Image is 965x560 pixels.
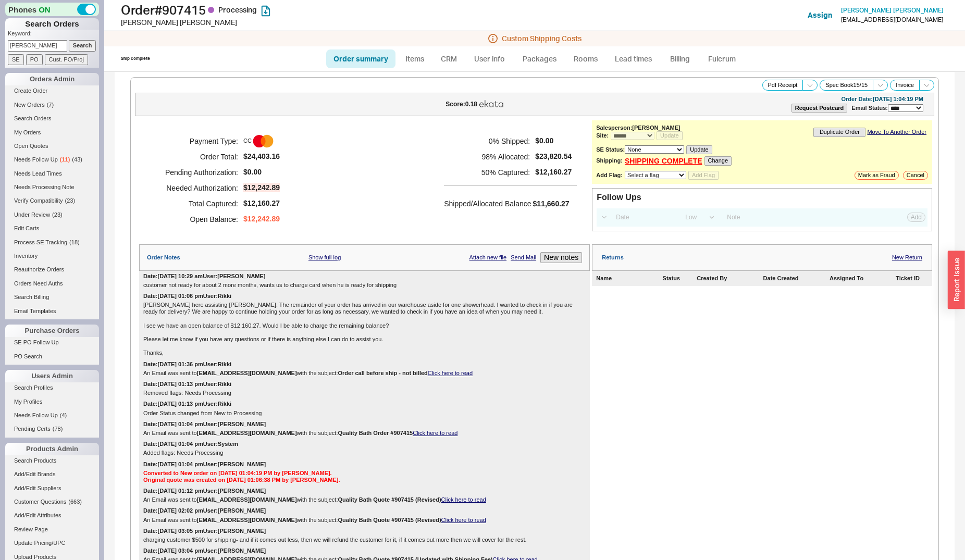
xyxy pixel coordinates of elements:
[841,96,923,103] div: Order Date: [DATE] 1:04:19 PM
[466,49,513,68] a: User info
[5,292,99,303] a: Search Billing
[14,102,45,108] span: New Orders
[5,182,99,193] a: Needs Processing Note
[444,165,530,180] h5: 50 % Captured:
[813,128,865,136] button: Duplicate Order
[867,129,926,135] a: Move To Another Order
[5,510,99,521] a: Add/Edit Attributes
[858,172,895,179] span: Mark as Fraud
[688,171,719,180] button: Add Flag
[5,524,99,535] a: Review Page
[5,237,99,248] a: Process SE Tracking(18)
[444,196,531,211] h5: Shipped/Allocated Balance
[152,133,238,149] h5: Payment Type:
[602,254,624,261] div: Returns
[398,49,431,68] a: Items
[143,401,231,407] div: Date: [DATE] 01:13 pm User: Rikki
[14,156,58,163] span: Needs Follow Up
[5,209,99,220] a: Under Review(23)
[143,517,586,524] div: An Email was sent to with the subject:
[5,424,99,434] a: Pending Certs(78)
[197,430,297,436] b: [EMAIL_ADDRESS][DOMAIN_NAME]
[218,5,257,14] span: Processing
[434,49,464,68] a: CRM
[763,275,827,282] div: Date Created
[5,168,99,179] a: Needs Lead Times
[143,302,586,357] div: [PERSON_NAME] here assisting [PERSON_NAME]. The remainder of your order has arrived in our wareho...
[596,146,625,153] b: SE Status:
[607,49,660,68] a: Lead times
[152,165,238,180] h5: Pending Authorization:
[700,49,743,68] a: Fulcrum
[143,528,266,534] div: Date: [DATE] 03:05 pm User: [PERSON_NAME]
[441,496,486,503] a: Click here to read
[143,507,266,514] div: Date: [DATE] 02:02 pm User: [PERSON_NAME]
[686,145,712,154] button: Update
[825,82,868,89] span: Spec Book 15 / 15
[5,306,99,317] a: Email Templates
[308,254,341,261] a: Show full log
[72,156,82,163] span: ( 43 )
[596,125,680,131] b: Salesperson: [PERSON_NAME]
[14,184,75,190] span: Needs Processing Note
[243,131,274,152] span: CC
[5,469,99,480] a: Add/Edit Brands
[143,488,266,494] div: Date: [DATE] 01:12 pm User: [PERSON_NAME]
[5,99,99,110] a: New Orders(7)
[243,183,280,192] span: $12,242.89
[14,239,67,245] span: Process SE Tracking
[45,54,88,65] input: Cust. PO/Proj
[5,370,99,382] div: Users Admin
[795,105,844,111] b: Request Postcard
[5,410,99,421] a: Needs Follow Up(4)
[143,496,586,503] div: An Email was sent to with the subject:
[596,275,660,282] div: Name
[47,102,54,108] span: ( 7 )
[143,410,586,417] div: Order Status changed from New to Processing
[5,85,99,96] a: Create Order
[5,538,99,549] a: Update Pricing/UPC
[14,412,58,418] span: Needs Follow Up
[5,264,99,275] a: Reauthorize Orders
[911,214,922,221] span: Add
[152,180,238,196] h5: Needed Authorization:
[5,73,99,85] div: Orders Admin
[121,17,485,28] div: [PERSON_NAME] [PERSON_NAME]
[143,381,231,388] div: Date: [DATE] 01:13 pm User: Rikki
[596,172,623,178] b: Add Flag:
[338,496,441,503] b: Quality Bath Quote #907415 (Revised)
[791,104,848,113] button: Request Postcard
[121,3,485,17] h1: Order # 907415
[143,470,586,477] div: Converted to New order on [DATE] 01:04:19 PM by [PERSON_NAME].
[5,278,99,289] a: Orders Need Auths
[657,131,682,140] button: Update
[566,49,605,68] a: Rooms
[625,157,702,166] a: SHIPPING COMPLETE
[14,426,51,432] span: Pending Certs
[721,210,852,225] input: Note
[596,157,623,164] b: Shipping:
[143,450,586,456] div: Added flags: Needs Processing
[143,293,231,300] div: Date: [DATE] 01:06 pm User: Rikki
[597,193,641,202] div: Follow Ups
[502,34,582,43] span: Custom Shipping Costs
[143,370,586,377] div: An Email was sent to with the subject:
[5,154,99,165] a: Needs Follow Up(11)(43)
[5,223,99,234] a: Edit Carts
[14,499,66,505] span: Customer Questions
[808,10,832,20] button: Assign
[610,210,677,225] input: Date
[515,49,564,68] a: Packages
[5,251,99,262] a: Inventory
[143,430,586,437] div: An Email was sent to with the subject:
[663,275,695,282] div: Status
[535,168,572,177] span: $12,160.27
[662,49,698,68] a: Billing
[338,370,427,376] b: Order call before ship - not billed
[143,361,231,368] div: Date: [DATE] 01:36 pm User: Rikki
[5,18,99,30] h1: Search Orders
[5,483,99,494] a: Add/Edit Suppliers
[704,156,732,165] button: Change
[143,441,238,447] div: Date: [DATE] 01:04 pm User: System
[8,30,99,40] p: Keyword:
